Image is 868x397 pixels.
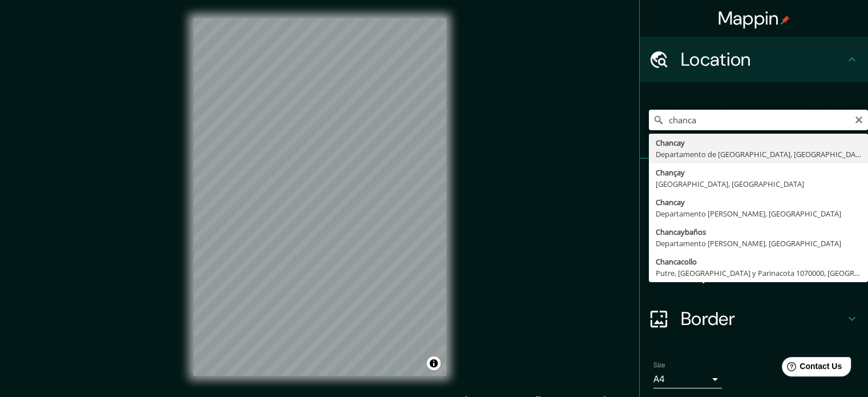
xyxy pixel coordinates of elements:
[640,296,868,342] div: Border
[854,114,863,125] button: Clear
[653,370,722,388] div: A4
[656,167,861,178] div: Chançay
[640,250,868,296] div: Layout
[656,208,861,219] div: Departamento [PERSON_NAME], [GEOGRAPHIC_DATA]
[781,15,790,25] img: pin-icon.png
[656,197,861,208] div: Chancay
[656,267,861,279] div: Putre, [GEOGRAPHIC_DATA] y Parinacota 1070000, [GEOGRAPHIC_DATA]
[656,256,861,267] div: Chancacollo
[681,262,845,284] h4: Layout
[766,352,855,384] iframe: Help widget launcher
[656,238,861,249] div: Departamento [PERSON_NAME], [GEOGRAPHIC_DATA]
[656,178,861,190] div: [GEOGRAPHIC_DATA], [GEOGRAPHIC_DATA]
[640,204,868,250] div: Style
[640,37,868,82] div: Location
[640,159,868,204] div: Pins
[681,48,845,71] h4: Location
[656,149,861,160] div: Departamento de [GEOGRAPHIC_DATA], [GEOGRAPHIC_DATA]
[718,7,790,30] h4: Mappin
[656,137,861,149] div: Chancay
[427,356,441,370] button: Toggle attribution
[653,360,665,370] label: Size
[193,18,446,376] canvas: Map
[656,226,861,238] div: Chancaybaños
[681,307,845,330] h4: Border
[649,110,868,130] input: Pick your city or area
